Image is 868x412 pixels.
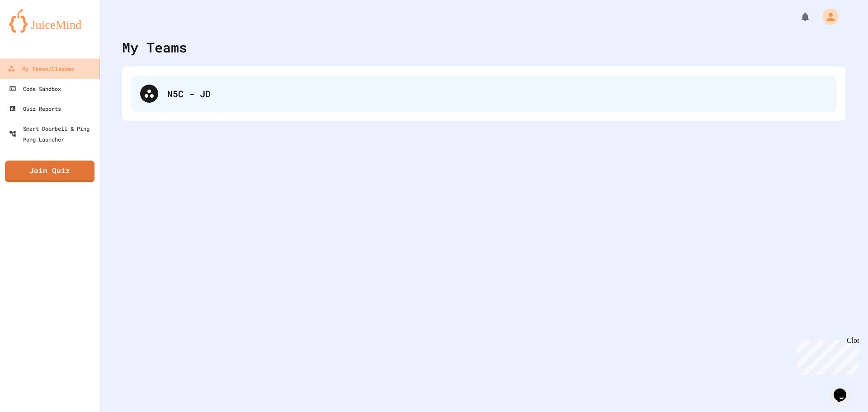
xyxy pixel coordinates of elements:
div: My Account [813,6,841,27]
div: N5C - JD [167,87,827,100]
img: logo-orange.svg [9,9,90,33]
iframe: chat widget [793,336,859,375]
div: My Teams/Classes [8,63,74,75]
div: N5C - JD [131,76,836,112]
a: Join Quiz [5,161,94,182]
div: Chat with us now!Close [4,4,62,57]
iframe: chat widget [830,376,859,403]
div: Smart Doorbell & Ping Pong Launcher [9,123,96,145]
div: My Teams [122,37,187,57]
div: My Notifications [783,9,813,24]
div: Code Sandbox [9,83,61,94]
div: Quiz Reports [9,103,61,114]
